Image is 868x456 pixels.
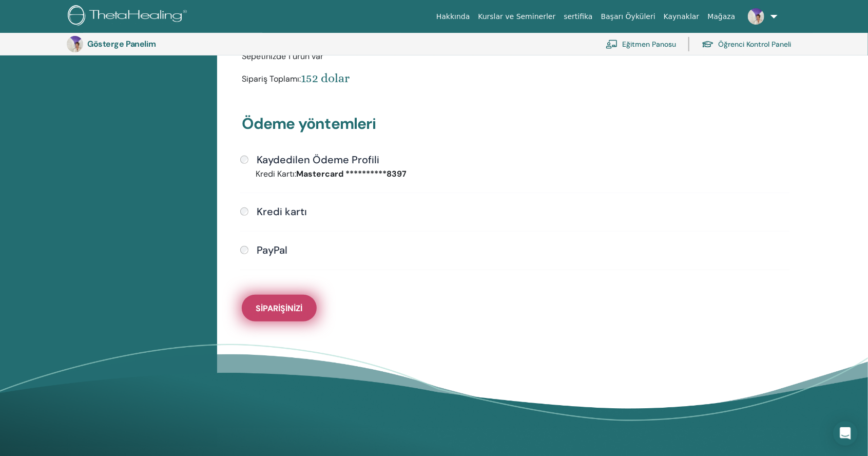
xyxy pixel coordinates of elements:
a: sertifika [560,7,596,26]
font: 152 dolar [301,71,350,85]
font: PayPal [257,243,287,257]
font: Kredi Kartı: [256,168,296,179]
img: chalkboard-teacher.svg [606,40,618,49]
font: Başarı Öyküleri [601,12,655,21]
font: Ödeme yöntemleri [242,113,376,134]
font: Siparişinizi [256,303,302,314]
a: Başarı Öyküleri [597,7,660,26]
img: default.jpg [67,36,83,52]
a: Kurslar ve Seminerler [474,7,560,26]
img: logo.png [68,5,190,28]
button: Siparişinizi [242,295,317,321]
font: Kaydedilen Ödeme Profili [257,153,379,166]
font: Hakkında [436,12,470,21]
a: Hakkında [432,7,474,26]
a: Eğitmen Panosu [606,33,676,55]
font: Mağaza [707,12,735,21]
font: sertifika [564,12,592,21]
font: Kaynaklar [664,12,700,21]
font: Öğrenci Kontrol Paneli [718,40,791,49]
font: Kredi kartı [257,205,307,218]
a: Kaynaklar [660,7,704,26]
font: Sipariş Toplamı: [242,73,301,84]
font: Eğitmen Panosu [622,40,676,49]
div: Intercom Messenger'ı açın [833,421,858,446]
font: Sepetinizde 1 ürün var [242,51,323,62]
img: default.jpg [748,8,764,25]
font: Kurslar ve Seminerler [478,12,555,21]
a: Öğrenci Kontrol Paneli [702,33,791,55]
img: graduation-cap.svg [702,40,714,49]
a: Mağaza [703,7,739,26]
font: Gösterge Panelim [87,39,156,49]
